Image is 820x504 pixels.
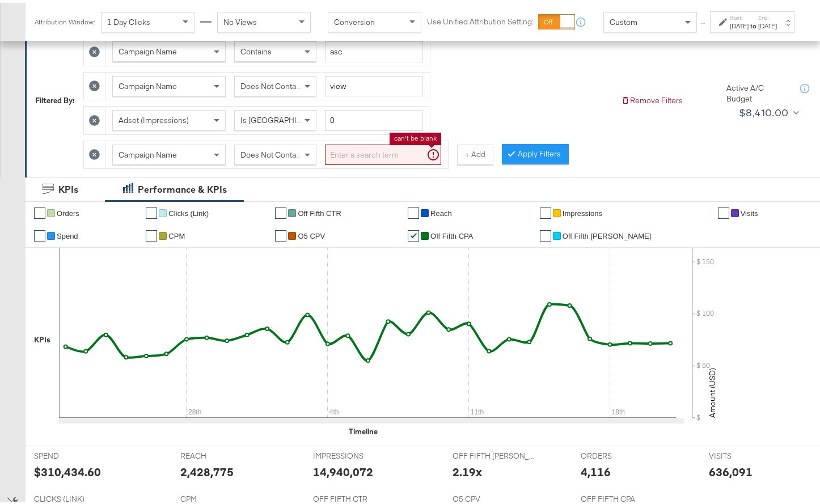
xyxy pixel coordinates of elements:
[34,448,119,459] span: SPEND
[180,448,265,459] span: REACH
[34,15,95,23] div: Attribution Window:
[34,227,45,239] a: ✔
[119,44,177,54] span: Campaign Name
[138,180,227,193] div: Performance & KPIs
[457,142,493,162] button: + Add
[334,14,375,24] span: Conversion
[107,14,150,24] span: 1 Day Clicks
[168,229,185,238] span: CPM
[581,448,666,459] span: ORDERS
[709,461,753,477] div: 636,091
[325,73,423,94] input: Enter a search term
[610,14,637,24] span: Custom
[34,205,45,216] a: ✔
[453,448,538,459] span: OFF FIFTH [PERSON_NAME]
[34,491,119,502] span: CLICKS (LINK)
[718,205,729,216] a: ✔
[408,227,419,239] a: ✔
[58,180,78,193] div: KPIs
[349,423,378,434] div: Timeline
[57,206,79,215] span: Orders
[298,229,325,238] span: O5 CPV
[581,461,611,477] div: 4,116
[240,112,327,122] span: Is [GEOGRAPHIC_DATA]
[707,365,717,415] text: Amount (USD)
[325,142,441,163] input: Enter a search term
[325,107,423,128] input: Enter a number
[730,11,749,19] label: Start:
[734,101,801,119] button: $8,410.00
[240,147,302,157] span: Does Not Contain
[730,19,749,28] div: [DATE]
[240,44,272,54] span: Contains
[408,205,419,216] a: ✔
[34,461,101,477] div: $310,434.60
[119,147,177,157] span: Campaign Name
[709,448,794,459] span: VISITS
[146,205,157,216] a: ✔
[741,206,758,215] span: Visits
[540,205,551,216] a: ✔
[427,14,534,24] label: Use Unified Attribution Setting:
[430,229,473,238] span: off fifth CPA
[57,229,78,238] span: Spend
[726,80,789,101] div: Active A/C Budget
[34,332,50,342] div: KPIs
[563,229,652,238] span: Off Fifth [PERSON_NAME]
[313,448,398,459] span: IMPRESSIONS
[313,461,373,477] div: 14,940,072
[325,39,423,60] input: Enter a search term
[180,491,265,502] span: CPM
[698,19,709,23] span: ↑
[146,227,157,239] a: ✔
[240,78,302,88] span: Does Not Contain
[758,19,777,28] div: [DATE]
[119,112,189,122] span: Adset (Impressions)
[758,11,777,19] label: End:
[35,92,75,103] div: Filtered By:
[298,206,341,215] span: Off Fifth CTR
[453,461,482,477] div: 2.19x
[430,206,452,215] span: Reach
[540,227,551,239] a: ✔
[621,92,683,103] button: Remove Filters
[313,491,398,502] span: OFF FIFTH CTR
[180,461,234,477] div: 2,428,775
[119,78,177,88] span: Campaign Name
[223,14,257,24] span: No Views
[168,206,209,215] span: Clicks (Link)
[275,205,286,216] a: ✔
[581,491,666,502] span: OFF FIFTH CPA
[394,131,437,140] li: can't be blank
[749,19,758,27] strong: to
[502,141,569,162] button: Apply Filters
[453,491,538,502] span: O5 CPV
[563,206,602,215] span: Impressions
[275,227,286,239] a: ✔
[739,101,789,118] div: $8,410.00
